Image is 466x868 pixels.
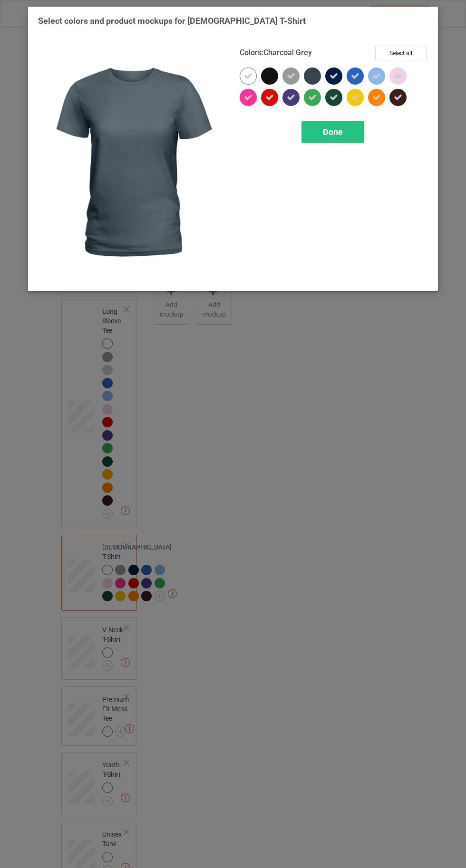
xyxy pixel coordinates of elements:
img: regular.jpg [38,46,226,281]
button: Select all [375,46,427,60]
h4: : [240,48,312,58]
span: Charcoal Grey [263,48,312,57]
span: Select colors and product mockups for [DEMOGRAPHIC_DATA] T-Shirt [38,16,306,26]
span: Done [323,127,343,137]
span: Colors [240,48,262,57]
